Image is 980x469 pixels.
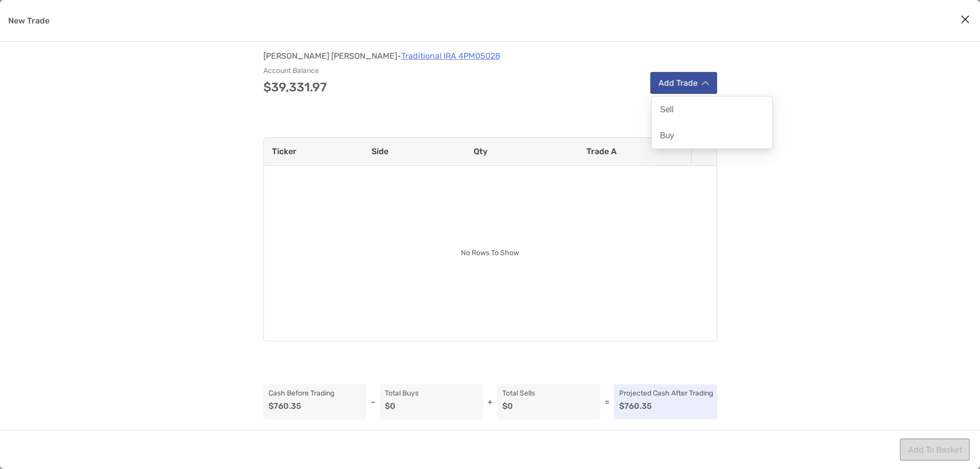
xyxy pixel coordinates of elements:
[268,387,366,400] p: Cash Before Trading
[660,105,674,114] p: Sell
[660,131,674,140] p: Buy
[502,387,600,400] p: Total Sells
[619,400,717,412] p: $760.35
[263,81,500,94] p: $39,331.97
[502,400,600,412] p: $0
[263,64,500,77] p: Account Balance
[474,146,487,156] span: Qty
[650,72,717,94] button: Add Tradearrow
[487,396,493,408] p: +
[272,146,297,156] span: Ticker
[8,14,50,27] p: New Trade
[605,396,609,408] p: =
[401,52,500,60] a: Traditional IRA 4PM05028
[263,52,401,60] p: [PERSON_NAME] [PERSON_NAME] -
[371,396,375,408] p: -
[385,400,483,412] p: $0
[958,12,973,28] button: Close modal
[586,146,617,156] span: Trade A
[268,400,366,412] p: $760.35
[385,387,483,400] p: Total Buys
[702,81,709,86] img: arrow
[619,387,717,400] p: Projected Cash After Trading
[372,146,388,156] span: Side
